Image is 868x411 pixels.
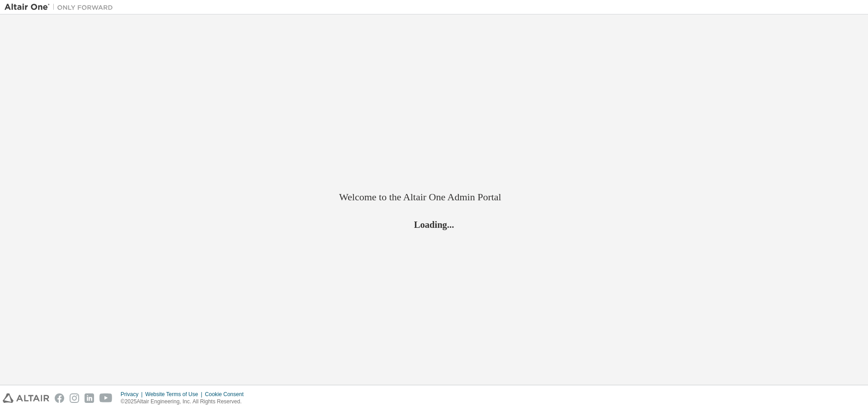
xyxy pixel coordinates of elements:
[121,391,145,398] div: Privacy
[85,393,94,403] img: linkedin.svg
[339,218,529,230] h2: Loading...
[3,393,49,403] img: altair_logo.svg
[121,398,249,406] p: © 2025 Altair Engineering, Inc. All Rights Reserved.
[5,3,118,12] img: Altair One
[70,393,79,403] img: instagram.svg
[99,393,113,403] img: youtube.svg
[339,191,529,203] h2: Welcome to the Altair One Admin Portal
[145,391,205,398] div: Website Terms of Use
[205,391,249,398] div: Cookie Consent
[55,393,64,403] img: facebook.svg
